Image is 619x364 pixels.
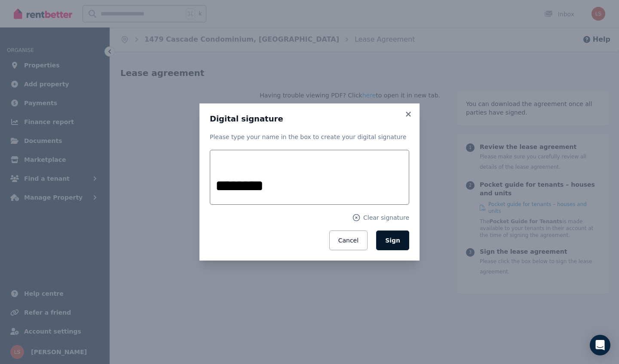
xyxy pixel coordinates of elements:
[590,335,610,355] div: Open Intercom Messenger
[210,114,409,124] h3: Digital signature
[363,213,409,222] span: Clear signature
[385,237,400,244] span: Sign
[376,231,409,250] button: Sign
[329,231,368,250] button: Cancel
[210,133,409,141] p: Please type your name in the box to create your digital signature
